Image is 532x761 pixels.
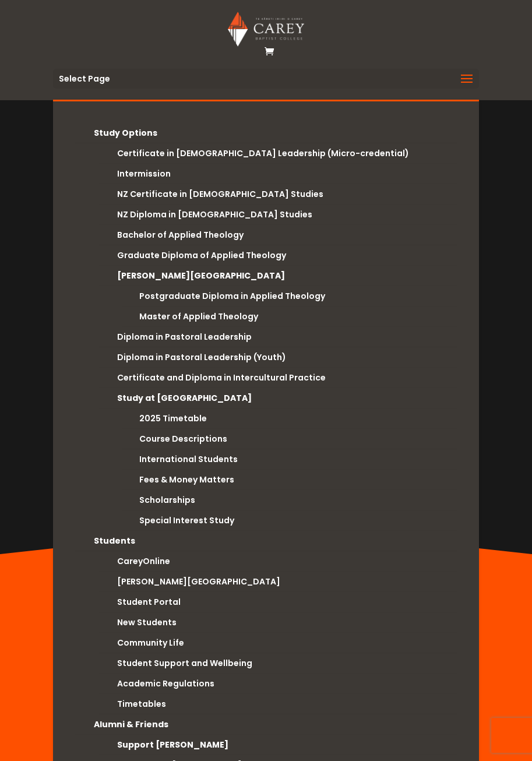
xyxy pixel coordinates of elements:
a: Certificate and Diploma in Intercultural Practice [99,368,457,388]
a: Diploma in Pastoral Leadership (Youth) [99,347,457,368]
a: Postgraduate Diploma in Applied Theology [122,286,457,306]
a: NZ Diploma in [DEMOGRAPHIC_DATA] Studies [99,205,457,225]
a: Diploma in Pastoral Leadership [99,327,457,347]
a: Study Options [75,123,457,143]
a: CareyOnline [99,551,457,572]
span: Select Page [59,75,110,83]
a: Student Portal [99,592,457,612]
a: Fees & Money Matters [122,470,457,490]
a: New Students [99,612,457,633]
a: Course Descriptions [122,429,457,449]
a: International Students [122,449,457,470]
a: [PERSON_NAME][GEOGRAPHIC_DATA] [99,266,457,286]
a: Support [PERSON_NAME] [99,735,457,755]
a: Master of Applied Theology [122,306,457,327]
a: Alumni & Friends [75,714,457,735]
img: Carey Baptist College [228,12,304,47]
a: Students [75,531,457,551]
a: Bachelor of Applied Theology [99,225,457,245]
a: [PERSON_NAME][GEOGRAPHIC_DATA] [99,572,457,592]
a: NZ Certificate in [DEMOGRAPHIC_DATA] Studies [99,184,457,205]
a: Scholarships [122,490,457,510]
a: Study at [GEOGRAPHIC_DATA] [99,388,457,408]
a: Special Interest Study [122,510,457,531]
a: Community Life [99,633,457,653]
a: Academic Regulations [99,674,457,694]
a: Graduate Diploma of Applied Theology [99,245,457,266]
a: Intermission [99,164,457,184]
a: Certificate in [DEMOGRAPHIC_DATA] Leadership (Micro-credential) [99,143,457,164]
a: Student Support and Wellbeing [99,653,457,674]
a: 2025 Timetable [122,408,457,429]
a: Timetables [99,694,457,714]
